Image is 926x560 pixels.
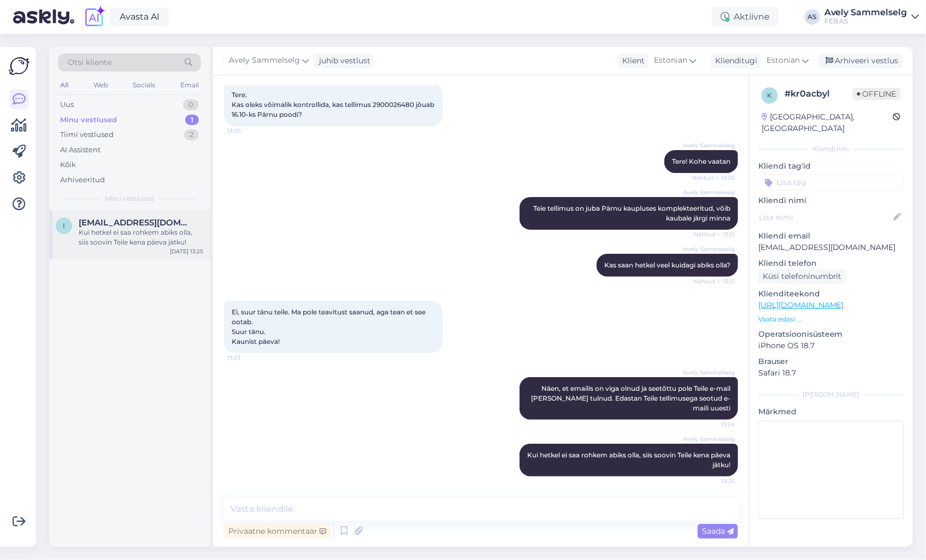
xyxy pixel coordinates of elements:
[315,55,370,67] div: juhib vestlust
[672,157,730,165] span: Tere! Kohe vaatan
[227,354,268,362] span: 13:23
[762,111,893,134] div: [GEOGRAPHIC_DATA], [GEOGRAPHIC_DATA]
[758,258,904,269] p: Kliendi telefon
[183,99,199,110] div: 0
[805,9,820,25] div: AS
[618,55,645,67] div: Klient
[63,222,65,230] span: I
[758,288,904,300] p: Klienditeekond
[683,188,735,196] span: Avely Sammelselg
[711,55,757,67] div: Klienditugi
[694,277,735,285] span: Nähtud ✓ 13:21
[683,368,735,377] span: Avely Sammelselg
[758,329,904,340] p: Operatsioonisüsteem
[824,8,907,17] div: Avely Sammelselg
[702,526,734,536] span: Saada
[527,451,732,469] span: Kui hetkel ei saa rohkem abiks olla, siis soovin Teile kena päeva jätku!
[131,78,157,92] div: Socials
[9,56,30,76] img: Askly Logo
[229,55,300,67] span: Avely Sammelselg
[531,384,732,412] span: Näen, et emailis on viga olnud ja seetõttu pole Teile e-mail [PERSON_NAME] tulnud. Edastan Teile ...
[184,129,199,140] div: 2
[683,141,735,150] span: Avely Sammelselg
[227,127,268,135] span: 13:20
[766,55,800,67] span: Estonian
[694,477,735,485] span: 13:25
[758,195,904,206] p: Kliendi nimi
[224,524,331,539] div: Privaatne kommentaar
[758,269,846,284] div: Küsi telefoninumbrit
[758,300,844,310] a: [URL][DOMAIN_NAME]
[758,367,904,379] p: Safari 18.7
[79,218,192,228] span: Iirisnaaber@gmail.com
[694,420,735,428] span: 13:24
[79,228,203,247] div: Kui hetkel ei saa rohkem abiks olla, siis soovin Teile kena päeva jätku!
[60,175,105,186] div: Arhiveeritud
[60,159,76,170] div: Kõik
[68,57,111,68] span: Otsi kliente
[60,99,74,110] div: Uus
[758,174,904,190] input: Lisa tag
[758,390,904,400] div: [PERSON_NAME]
[712,7,778,27] div: Aktiivne
[60,129,114,140] div: Tiimi vestlused
[110,8,169,26] a: Avasta AI
[824,17,907,26] div: FEB AS
[758,356,904,367] p: Brauser
[758,340,904,352] p: iPhone OS 18.7
[83,5,106,28] img: explore-ai
[654,55,687,67] span: Estonian
[178,78,201,92] div: Email
[853,88,901,100] span: Offline
[758,406,904,418] p: Märkmed
[683,435,735,443] span: Avely Sammelselg
[533,204,732,222] span: Teie tellimus on juba Pärnu kaupluses komplekteeritud, võib kaubale järgi minna
[758,314,904,324] p: Vaata edasi ...
[185,115,199,126] div: 1
[60,115,117,126] div: Minu vestlused
[768,91,772,99] span: k
[170,247,203,255] div: [DATE] 13:25
[683,245,735,253] span: Avely Sammelselg
[91,78,110,92] div: Web
[785,87,853,100] div: # kr0acbyl
[759,211,892,223] input: Lisa nimi
[105,194,154,204] span: Minu vestlused
[758,242,904,253] p: [EMAIL_ADDRESS][DOMAIN_NAME]
[758,144,904,154] div: Kliendi info
[232,91,436,118] span: Tere. Kas oleks võimalik kontrollida, kas tellimus 2900026480 jõuab 16.10-ks Pärnu poodi?
[604,261,730,269] span: Kas saan hetkel veel kuidagi abiks olla?
[232,308,427,345] span: Ei, suur tänu teile. Ma pole teavitust saanud, aga tean et see ootab. Suur tänu. Kaunist päeva!
[60,145,101,156] div: AI Assistent
[58,78,70,92] div: All
[692,174,735,182] span: Nähtud ✓ 13:20
[819,53,903,68] div: Arhiveeri vestlus
[758,160,904,172] p: Kliendi tag'id
[758,230,904,242] p: Kliendi email
[694,230,735,239] span: Nähtud ✓ 13:21
[824,8,919,26] a: Avely SammelselgFEB AS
